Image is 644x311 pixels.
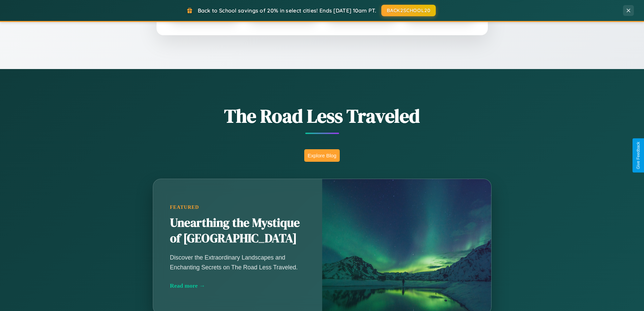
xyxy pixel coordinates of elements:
[304,149,340,162] button: Explore Blog
[198,7,376,14] span: Back to School savings of 20% in select cities! Ends [DATE] 10am PT.
[170,282,305,289] div: Read more →
[170,215,305,246] h2: Unearthing the Mystique of [GEOGRAPHIC_DATA]
[381,5,436,16] button: BACK2SCHOOL20
[170,204,305,210] div: Featured
[636,142,641,169] div: Give Feedback
[119,103,525,129] h1: The Road Less Traveled
[170,253,305,272] p: Discover the Extraordinary Landscapes and Enchanting Secrets on The Road Less Traveled.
